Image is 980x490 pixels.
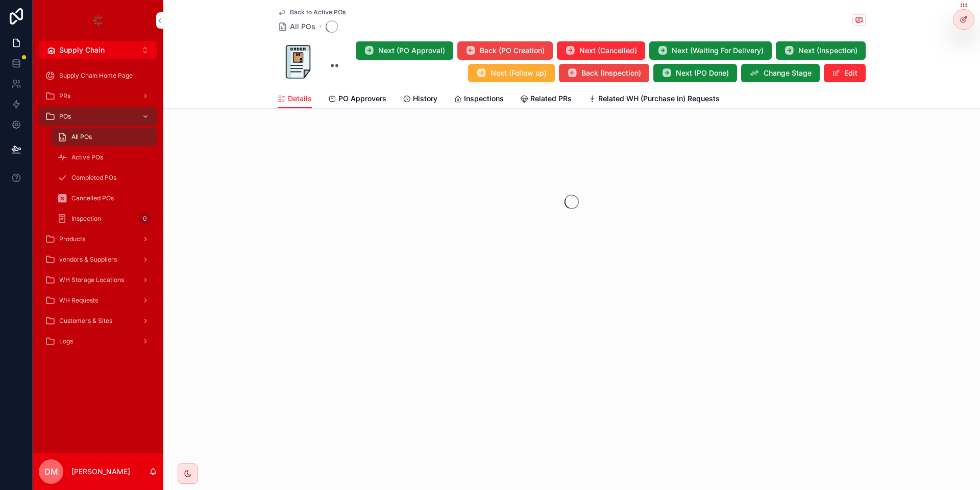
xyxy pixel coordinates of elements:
a: History [403,89,437,110]
a: Inspection0 [51,209,157,228]
button: Select Button [39,41,157,59]
button: Change Stage [741,64,820,82]
a: Back to Active POs [278,8,346,16]
button: Next (PO Done) [653,64,737,82]
button: Back (PO Creation) [457,41,553,60]
span: PO Approvers [338,94,386,104]
span: All POs [71,133,92,141]
span: Related WH (Purchase in) Requests [598,94,720,104]
a: POs [39,107,157,126]
p: [PERSON_NAME] [71,466,130,477]
a: PO Approvers [328,89,386,110]
a: Completed POs [51,169,157,187]
button: Next (PO Approval) [356,41,453,60]
a: PRs [39,87,157,105]
button: Next (Follow up) [468,64,555,82]
span: Products [59,235,85,243]
span: Next (PO Done) [676,68,729,78]
span: All POs [290,21,315,32]
span: Details [288,94,312,104]
a: Details [278,89,312,109]
span: Supply Chain [59,45,105,55]
a: All POs [278,21,315,32]
span: WH Requests [59,296,98,305]
img: App logo [90,12,106,29]
span: Completed POs [71,174,116,182]
button: Next (Inspection) [776,41,866,60]
span: DM [44,465,58,478]
a: Related WH (Purchase in) Requests [588,89,720,110]
span: Back (Inspection) [581,68,641,78]
span: Active POs [71,153,103,161]
a: Supply Chain Home Page [39,66,157,85]
span: Back (PO Creation) [480,45,545,56]
a: vendors & Suppliers [39,250,157,269]
div: scrollable content [33,59,163,364]
a: WH Storage Locations [39,271,157,289]
span: Related PRs [530,94,572,104]
a: Customers & Sites [39,312,157,330]
span: Back to Active POs [290,8,346,16]
span: Supply Chain Home Page [59,72,133,80]
span: Next (Follow up) [491,68,547,78]
span: History [413,94,437,104]
span: PRs [59,92,70,100]
button: Edit [824,64,866,82]
span: WH Storage Locations [59,276,124,284]
button: Back (Inspection) [559,64,649,82]
span: Change Stage [764,68,812,78]
a: All POs [51,128,157,146]
span: Inspection [71,215,101,223]
a: Products [39,230,157,248]
span: Logs [59,337,73,345]
span: Next (PO Approval) [378,45,445,56]
span: Next (Inspection) [798,45,857,56]
span: Next (Cancelled) [579,45,637,56]
a: Inspections [454,89,504,110]
span: vendors & Suppliers [59,255,117,264]
span: Inspections [464,94,504,104]
span: Cancelled POs [71,194,114,202]
span: POs [59,112,71,121]
a: Related PRs [520,89,572,110]
button: Next (Cancelled) [557,41,645,60]
a: Cancelled POs [51,189,157,207]
span: Next (Waiting For Delivery) [672,45,764,56]
div: 0 [139,213,151,225]
span: Customers & Sites [59,317,112,325]
a: Active POs [51,148,157,167]
button: Next (Waiting For Delivery) [649,41,772,60]
a: WH Requests [39,291,157,310]
a: Logs [39,332,157,351]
